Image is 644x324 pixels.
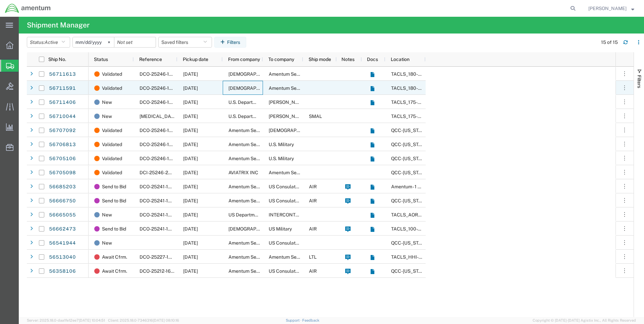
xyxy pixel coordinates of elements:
span: Send to Bid [102,180,126,194]
span: US Army [269,128,333,133]
span: DCO-25246-167716 [140,100,182,105]
span: DCO-25241-167588 [140,198,183,203]
span: Validated [102,123,122,137]
span: Validated [102,166,122,180]
span: AIR [309,226,317,232]
span: Pratt & Whitney Engine Services, Inc. [269,114,396,119]
a: Feedback [302,318,319,322]
span: DCO-25241-167582 [140,226,182,232]
span: AIR [309,184,317,189]
span: New [102,208,112,222]
span: TACLS_AOR14-Djibouti. Africa [391,212,523,217]
span: Amentum Services, Inc. [228,142,279,147]
a: Support [286,318,303,322]
a: 56711613 [49,69,76,80]
input: Not set [73,37,114,47]
span: 09/04/2025 [183,85,198,91]
span: 09/03/2025 [183,170,198,175]
span: Amentum Services, Inc. [228,240,279,246]
span: U.S. Military [269,156,294,161]
span: TACLS_180-Seoul, S. Korea [391,71,521,77]
span: US Consulate General [269,268,316,274]
span: Amentum Services, Inc. [269,85,319,91]
span: DCO-25246-167704 [140,156,183,161]
span: TACLS_175-Ayase, JP [391,100,437,105]
span: US Army E CO 1 214TH REG [228,226,333,232]
span: DCO-25246-167718 [140,71,182,77]
span: TACLS_100-Weisbaden, Germany [391,226,491,232]
span: TACLS_HHI-Wheeler AFB, HI [391,254,555,260]
span: U.S. Department of Defense [228,100,289,105]
span: Send to Bid [102,222,126,236]
span: DCO-25246-167713 [140,142,182,147]
span: US Consulate General [269,198,316,203]
span: Amentum Services, Inc. [228,184,279,189]
span: Active [45,40,58,45]
span: Amentum Services, Inc. [228,268,279,274]
span: QCC-Texas [391,198,428,203]
span: Copyright © [DATE]-[DATE] Agistix Inc., All Rights Reserved [533,318,636,323]
span: Amentum Services, Inc. [228,128,279,133]
span: Docs [367,57,378,62]
span: 09/04/2025 [183,114,198,119]
span: Amentum Services, Inc. [269,71,319,77]
span: PCE-JC0319 - High Press. Turbine & Stator [140,114,258,119]
span: 09/03/2025 [183,142,198,147]
span: LTL [309,254,317,260]
button: [PERSON_NAME] [588,4,635,12]
span: Reference [139,57,162,62]
a: 56705106 [49,153,76,164]
span: US Military [269,226,292,232]
span: DCI-25246-200315 [140,170,182,175]
span: Validated [102,67,122,81]
button: Saved filters [158,37,212,48]
a: 56710044 [49,111,76,122]
a: 56662473 [49,224,76,235]
span: 09/03/2025 [183,268,198,274]
a: 56358106 [49,266,76,277]
span: Status [94,57,108,62]
span: 08/29/2025 [183,212,198,217]
span: AVIATRIX INC [228,170,258,175]
span: Ship mode [309,57,331,62]
span: Pickup date [183,57,208,62]
span: DCO-25246-167714 [140,128,182,133]
span: Amentum - 1 gcp [391,184,426,189]
a: 56705098 [49,168,76,178]
span: QCC-Texas [391,128,428,133]
span: 09/02/2025 [183,226,198,232]
a: 56711591 [49,83,76,94]
h4: Shipment Manager [27,17,90,34]
span: DCO-25227-166934 [140,254,183,260]
div: 15 of 15 [601,39,618,46]
span: Await Cfrm. [102,250,127,264]
button: Filters [214,37,246,48]
a: 56707092 [49,125,76,136]
span: Ship No. [48,57,66,62]
span: Amentum Services, Inc. [228,156,279,161]
input: Not set [114,37,156,47]
span: U.S. Army [228,71,293,77]
span: New [102,109,112,123]
span: Andrew Shanks [588,5,627,12]
span: TACLS_175-Ayase, JP [391,114,437,119]
a: 56665055 [49,210,76,220]
span: PRATT & WHITNEY ENGINE SERVICES INC [269,100,403,105]
span: Validated [102,137,122,151]
span: AIR [309,268,317,274]
span: 09/04/2025 [183,100,198,105]
span: 09/04/2025 [183,71,198,77]
span: DCO-25246-167717 [140,85,182,91]
span: U.S. Department of Defense [228,114,289,119]
img: logo [5,3,51,13]
span: QCC-Texas [391,170,428,175]
span: 09/03/2025 [183,198,198,203]
span: U.S. Military [269,142,294,147]
span: US Consulate General [269,240,316,246]
a: 56513040 [49,252,76,263]
span: Client: 2025.18.0-7346316 [108,318,179,322]
span: DCO-25241-167584 [140,184,183,189]
span: 08/19/2025 [183,240,198,246]
span: New [102,95,112,109]
span: To company [268,57,294,62]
